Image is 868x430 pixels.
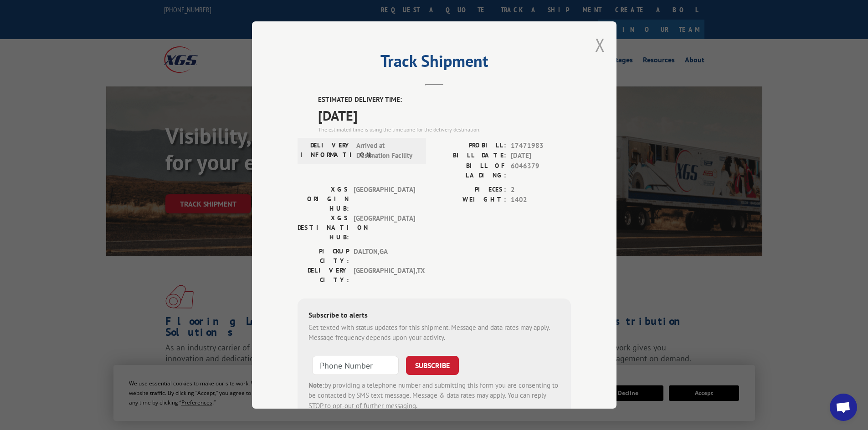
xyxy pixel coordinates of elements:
[298,266,349,285] label: DELIVERY CITY:
[318,105,571,126] span: [DATE]
[434,141,506,151] label: PROBILL:
[354,213,415,242] span: [GEOGRAPHIC_DATA]
[312,356,399,375] input: Phone Number
[298,55,571,72] h2: Track Shipment
[298,213,349,242] label: XGS DESTINATION HUB:
[308,380,560,411] div: by providing a telephone number and submitting this form you are consenting to be contacted by SM...
[595,33,605,57] button: Close modal
[300,141,352,161] label: DELIVERY INFORMATION:
[511,195,571,205] span: 1402
[298,247,349,266] label: PICKUP CITY:
[318,95,571,105] label: ESTIMATED DELIVERY TIME:
[354,185,415,213] span: [GEOGRAPHIC_DATA]
[511,185,571,195] span: 2
[511,161,571,180] span: 6046379
[434,161,506,180] label: BILL OF LADING:
[406,356,459,375] button: SUBSCRIBE
[434,185,506,195] label: PIECES:
[434,151,506,161] label: BILL DATE:
[511,151,571,161] span: [DATE]
[318,126,571,134] div: The estimated time is using the time zone for the delivery destination.
[308,309,560,323] div: Subscribe to alerts
[354,266,415,285] span: [GEOGRAPHIC_DATA] , TX
[511,141,571,151] span: 17471983
[308,323,560,343] div: Get texted with status updates for this shipment. Message and data rates may apply. Message frequ...
[356,141,418,161] span: Arrived at Destination Facility
[308,381,324,390] strong: Note:
[354,247,415,266] span: DALTON , GA
[298,185,349,213] label: XGS ORIGIN HUB:
[434,195,506,205] label: WEIGHT:
[830,394,857,421] div: Open chat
